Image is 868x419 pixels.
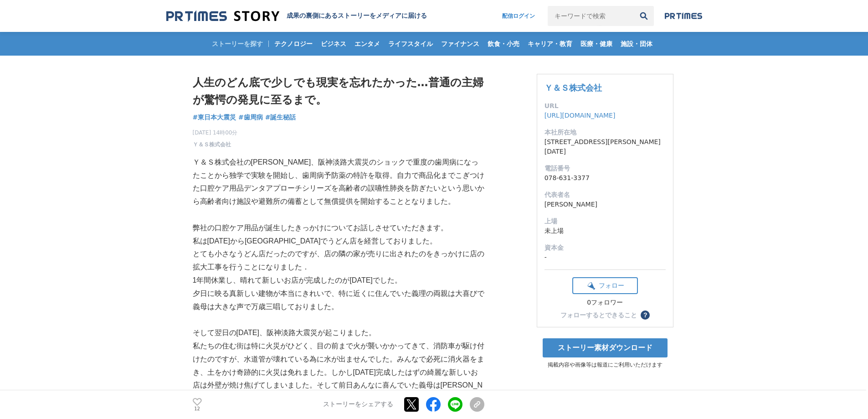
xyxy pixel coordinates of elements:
[544,128,666,137] dt: 本社所在地
[265,113,296,121] span: #誕生秘話
[317,40,350,48] span: ビジネス
[544,200,666,209] dd: [PERSON_NAME]
[544,217,666,226] dt: 上場
[193,156,484,208] p: Ｙ＆Ｓ株式会社の[PERSON_NAME]、阪神淡路大震災のショックで重度の歯周病になったことから独学で実験を開始し、歯周病予防薬の特許を取得。自力で商品化までこぎつけた口腔ケア用品デンタアプロ...
[544,137,666,156] dd: [STREET_ADDRESS][PERSON_NAME][DATE]
[617,40,656,48] span: 施設・団体
[193,274,484,287] p: 1年間休業し、晴れて新しいお店が完成したのが[DATE]でした。
[572,299,638,307] div: 0フォロワー
[560,312,637,318] div: フォローするとできること
[271,40,316,48] span: テクノロジー
[193,222,484,235] p: 弊社の口腔ケア用品が誕生したきっかけについてお話しさせていただきます。
[351,32,384,56] a: エンタメ
[193,248,484,274] p: とても小さなうどん店だったのですが、店の隣の家が売りに出されたのをきっかけに店の拡大工事を行うことになりました．
[437,40,483,48] span: ファイナンス
[544,173,666,183] dd: 078-631-3377
[548,6,634,26] input: キーワードで検索
[437,32,483,56] a: ファイナンス
[572,277,638,294] button: フォロー
[385,40,437,48] span: ライフスタイル
[642,312,648,318] span: ？
[238,113,263,121] span: #歯周病
[641,310,650,320] button: ？
[484,40,523,48] span: 飲食・小売
[524,32,576,56] a: キャリア・教育
[493,6,544,26] a: 配信ログイン
[544,243,666,253] dt: 資本金
[544,226,666,236] dd: 未上場
[166,10,279,22] img: 成果の裏側にあるストーリーをメディアに届ける
[634,6,654,26] button: 検索
[543,338,668,357] a: ストーリー素材ダウンロード
[166,10,427,22] a: 成果の裏側にあるストーリーをメディアに届ける 成果の裏側にあるストーリーをメディアに届ける
[537,361,673,369] p: 掲載内容や画像等は報道にご利用いただけます
[544,83,602,93] a: Ｙ＆Ｓ株式会社
[193,74,484,109] h1: 人生のどん底で少しでも現実を忘れたかった…普通の主婦が驚愕の発見に至るまで。
[484,32,523,56] a: 飲食・小売
[544,101,666,111] dt: URL
[577,40,616,48] span: 医療・健康
[193,113,236,122] a: #東日本大震災
[265,113,296,122] a: #誕生秘話
[193,235,484,248] p: 私は[DATE]から[GEOGRAPHIC_DATA]でうどん店を経営しておりました。
[544,253,666,262] dd: -
[271,32,316,56] a: テクノロジー
[544,190,666,200] dt: 代表者名
[193,340,484,405] p: 私たちの住む街は特に火災がひどく、目の前まで火が襲いかかってきて、消防車が駆け付けたのですが、水道管が壊れている為に水が出ませんでした。みんなで必死に消火器をまき、土をかけ奇跡的に火災は免れまし...
[544,112,616,119] a: [URL][DOMAIN_NAME]
[193,407,202,411] p: 12
[287,12,427,20] h2: 成果の裏側にあるストーリーをメディアに届ける
[323,401,393,409] p: ストーリーをシェアする
[193,129,238,137] span: [DATE] 14時00分
[238,113,263,122] a: #歯周病
[524,40,576,48] span: キャリア・教育
[193,326,484,340] p: そして翌日の[DATE]、阪神淡路大震災が起こりました。
[351,40,384,48] span: エンタメ
[193,140,231,149] a: Ｙ＆Ｓ株式会社
[385,32,437,56] a: ライフスタイル
[544,164,666,173] dt: 電話番号
[193,287,484,314] p: 夕日に映る真新しい建物が本当にきれいで、特に近くに住んでいた義理の両親は大喜びで義母は大きな声で万歳三唱しておりました。
[317,32,350,56] a: ビジネス
[617,32,656,56] a: 施設・団体
[665,12,702,20] img: prtimes
[577,32,616,56] a: 医療・健康
[193,113,236,121] span: #東日本大震災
